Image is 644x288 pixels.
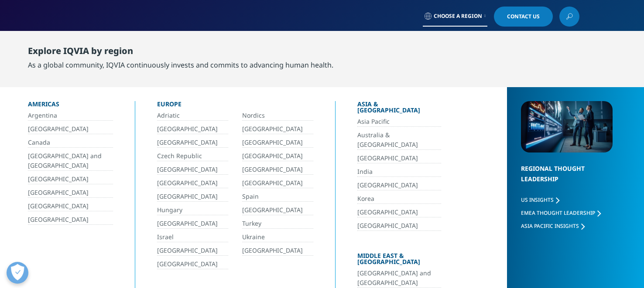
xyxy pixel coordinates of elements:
[242,246,313,256] a: [GEOGRAPHIC_DATA]
[242,219,313,229] a: Turkey
[157,165,228,175] a: [GEOGRAPHIC_DATA]
[494,7,553,27] a: Contact Us
[521,222,579,230] span: Asia Pacific Insights
[521,209,601,217] a: EMEA Thought Leadership
[357,194,441,204] a: Korea
[242,232,313,242] a: Ukraine
[521,222,585,230] a: Asia Pacific Insights
[28,124,113,134] a: [GEOGRAPHIC_DATA]
[357,130,441,150] a: Australia & [GEOGRAPHIC_DATA]
[242,205,313,215] a: [GEOGRAPHIC_DATA]
[357,268,441,288] a: [GEOGRAPHIC_DATA] and [GEOGRAPHIC_DATA]
[157,124,228,134] a: [GEOGRAPHIC_DATA]
[242,192,313,202] a: Spain
[157,205,228,215] a: Hungary
[157,219,228,229] a: [GEOGRAPHIC_DATA]
[7,262,28,284] button: Abrir preferências
[157,232,228,242] a: Israel
[521,209,595,217] span: EMEA Thought Leadership
[357,117,441,127] a: Asia Pacific
[28,46,333,60] div: Explore IQVIA by region
[157,138,228,148] a: [GEOGRAPHIC_DATA]
[28,151,113,171] a: [GEOGRAPHIC_DATA] and [GEOGRAPHIC_DATA]
[157,111,228,121] a: Adriatic
[138,30,579,71] nav: Primary
[507,14,540,19] span: Contact Us
[242,165,313,175] a: [GEOGRAPHIC_DATA]
[28,60,333,70] div: As a global community, IQVIA continuously invests and commits to advancing human health.
[157,178,228,188] a: [GEOGRAPHIC_DATA]
[242,151,313,161] a: [GEOGRAPHIC_DATA]
[28,138,113,148] a: Canada
[357,167,441,177] a: India
[157,259,228,269] a: [GEOGRAPHIC_DATA]
[357,180,441,190] a: [GEOGRAPHIC_DATA]
[434,13,482,20] span: Choose a Region
[521,101,613,152] img: 2093_analyzing-data-using-big-screen-display-and-laptop.png
[242,138,313,148] a: [GEOGRAPHIC_DATA]
[28,101,113,111] div: Americas
[357,221,441,231] a: [GEOGRAPHIC_DATA]
[521,196,559,203] a: US Insights
[521,163,613,195] div: Regional Thought Leadership
[157,246,228,256] a: [GEOGRAPHIC_DATA]
[242,178,313,188] a: [GEOGRAPHIC_DATA]
[157,192,228,202] a: [GEOGRAPHIC_DATA]
[157,151,228,161] a: Czech Republic
[242,124,313,134] a: [GEOGRAPHIC_DATA]
[357,153,441,163] a: [GEOGRAPHIC_DATA]
[242,111,313,121] a: Nordics
[357,101,441,117] div: Asia & [GEOGRAPHIC_DATA]
[28,174,113,184] a: [GEOGRAPHIC_DATA]
[28,111,113,121] a: Argentina
[521,196,554,203] span: US Insights
[28,201,113,211] a: [GEOGRAPHIC_DATA]
[357,253,441,268] div: Middle East & [GEOGRAPHIC_DATA]
[357,207,441,217] a: [GEOGRAPHIC_DATA]
[157,101,313,111] div: Europe
[28,188,113,198] a: [GEOGRAPHIC_DATA]
[28,215,113,225] a: [GEOGRAPHIC_DATA]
